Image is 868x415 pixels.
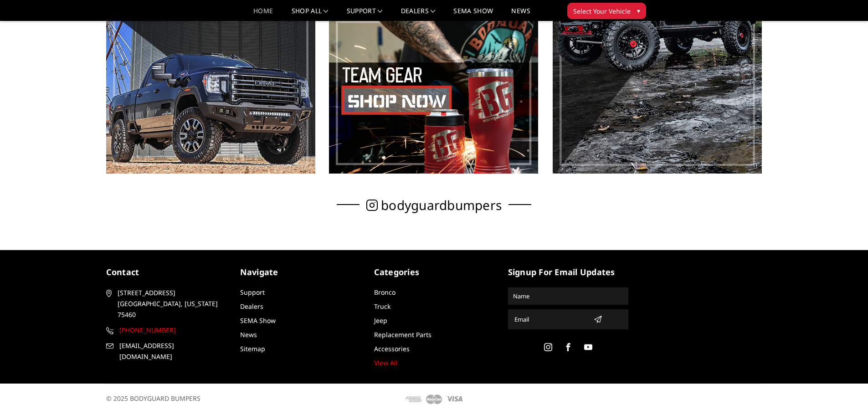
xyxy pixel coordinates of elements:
[374,316,387,325] a: Jeep
[401,8,436,21] a: Dealers
[374,288,395,297] a: Bronco
[119,325,225,336] span: [PHONE_NUMBER]
[374,302,390,311] a: Truck
[292,8,329,21] a: shop all
[573,6,631,16] span: Select Your Vehicle
[240,316,276,325] a: SEMA Show
[511,312,590,327] input: Email
[253,8,273,21] a: Home
[106,325,226,336] a: [PHONE_NUMBER]
[240,288,265,297] a: Support
[106,394,200,403] span: © 2025 BODYGUARD BUMPERS
[381,200,502,210] span: bodyguardbumpers
[240,344,265,353] a: Sitemap
[106,340,226,362] a: [EMAIL_ADDRESS][DOMAIN_NAME]
[509,289,627,303] input: Name
[374,330,431,339] a: Replacement Parts
[511,8,530,21] a: News
[453,8,493,21] a: SEMA Show
[347,8,383,21] a: Support
[374,266,494,278] h5: Categories
[637,6,640,15] span: ▾
[508,266,628,278] h5: signup for email updates
[240,302,263,311] a: Dealers
[240,266,360,278] h5: Navigate
[374,359,398,367] a: View All
[567,3,646,19] button: Select Your Vehicle
[240,330,257,339] a: News
[119,340,225,362] span: [EMAIL_ADDRESS][DOMAIN_NAME]
[822,371,868,415] iframe: Chat Widget
[118,287,223,320] span: [STREET_ADDRESS] [GEOGRAPHIC_DATA], [US_STATE] 75460
[374,344,410,353] a: Accessories
[106,266,226,278] h5: contact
